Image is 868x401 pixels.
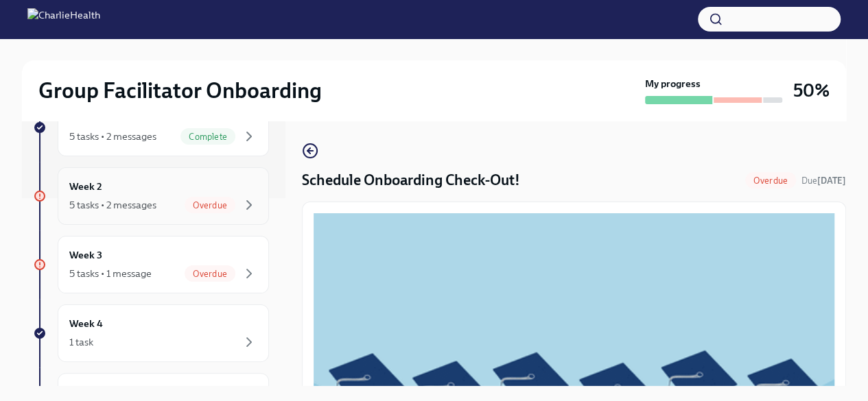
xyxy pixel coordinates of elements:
[69,335,93,349] div: 1 task
[33,167,269,225] a: Week 25 tasks • 2 messagesOverdue
[180,132,235,142] span: Complete
[645,77,701,90] strong: My progress
[69,198,156,212] div: 5 tasks • 2 messages
[33,99,269,156] a: Week 15 tasks • 2 messagesComplete
[69,385,102,400] h6: Week 5
[185,200,235,210] span: Overdue
[801,174,846,187] span: September 21st, 2025 15:47
[69,179,102,194] h6: Week 2
[69,247,102,263] h6: Week 3
[302,170,520,191] h4: Schedule Onboarding Check-Out!
[69,267,152,280] div: 5 tasks • 1 message
[185,269,235,279] span: Overdue
[69,316,103,331] h6: Week 4
[793,78,830,103] h3: 50%
[38,77,322,104] h2: Group Facilitator Onboarding
[33,236,269,293] a: Week 35 tasks • 1 messageOverdue
[33,304,269,362] a: Week 41 task
[69,130,156,143] div: 5 tasks • 2 messages
[27,8,100,30] img: CharlieHealth
[745,175,796,186] span: Overdue
[801,175,846,186] span: Due
[817,175,846,186] strong: [DATE]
